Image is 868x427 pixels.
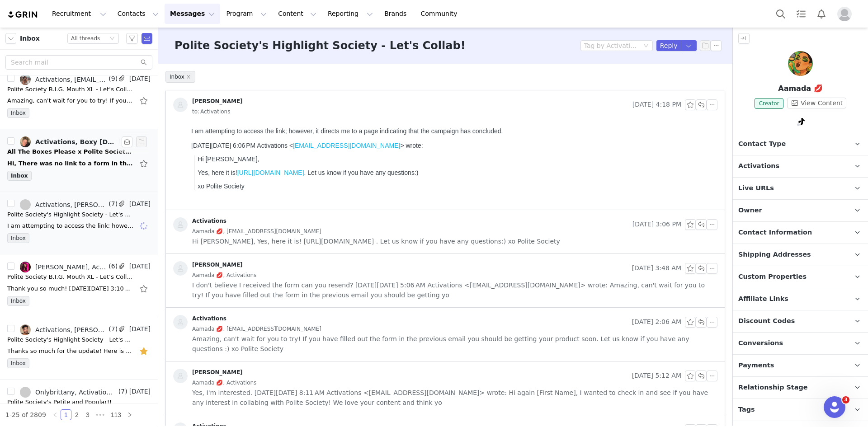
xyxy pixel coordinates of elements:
a: [PERSON_NAME] [173,261,243,276]
a: 113 [108,410,124,420]
i: icon: down [643,43,649,49]
img: grin logo [7,10,39,19]
a: [PERSON_NAME] [173,369,243,383]
button: Program [221,4,272,24]
img: placeholder-contacts.jpeg [173,217,188,232]
a: Activations, [EMAIL_ADDRESS][DOMAIN_NAME] [20,74,107,85]
div: Polite Society's Highlight Society - Let's Collab! [7,210,134,219]
button: Notifications [811,4,831,24]
a: [PERSON_NAME], Activations, [PERSON_NAME], [PERSON_NAME] [20,262,107,272]
span: ••• [93,409,108,420]
span: Inbox [165,71,195,83]
div: Onlybrittany, Activations, [PERSON_NAME], [PERSON_NAME] [35,389,117,396]
p: Yes, here it is! . Let us know if you have any questions:) [10,45,526,52]
div: Activations [DATE] 3:06 PMAamada 💋, [EMAIL_ADDRESS][DOMAIN_NAME] Hi [PERSON_NAME], Yes, here it i... [166,210,725,253]
i: icon: search [141,59,147,66]
img: b619aedb-3fad-44b0-a48f-a0eed6381cd6.jpg [20,262,31,272]
span: Inbox [7,108,29,118]
a: Onlybrittany, Activations, [PERSON_NAME], [PERSON_NAME] [20,387,117,398]
img: placeholder-profile.jpg [837,7,852,21]
div: [PERSON_NAME] [192,261,243,268]
img: placeholder-contacts.jpeg [173,261,188,276]
iframe: Intercom live chat [824,396,845,418]
a: 2 [72,410,82,420]
span: Inbox [20,34,40,43]
span: Amazing, can't wait for you to try! If you have filled out the form in the previous email you sho... [192,334,717,354]
span: Inbox [7,171,32,181]
button: Contacts [112,4,164,24]
a: Activations, Boxy [DEMOGRAPHIC_DATA] [20,136,117,147]
div: I am attempting to access the link; however, it directs me to a page indicating that the campaign... [4,4,526,11]
li: 1 [61,409,71,420]
span: Affiliate Links [738,294,788,304]
div: All threads [71,33,100,43]
li: 1-25 of 2809 [5,409,46,420]
div: Activations [192,217,226,225]
button: Reply [656,40,681,51]
span: Conversions [738,338,783,348]
span: [DATE] 2:06 AM [632,317,681,328]
span: Discount Codes [738,316,795,326]
li: Next 3 Pages [93,409,108,420]
span: Contact Information [738,228,812,238]
li: 2 [71,409,82,420]
span: (9) [107,74,118,84]
a: [PERSON_NAME] [173,98,243,112]
img: 2ac1bb9a-0013-4e8e-9e86-dba3528afdb4.jpg [20,136,31,147]
span: Send Email [142,33,152,44]
a: Activations, [PERSON_NAME] [20,199,107,210]
span: [DATE] 4:18 PM [632,99,681,110]
button: Recruitment [47,4,112,24]
div: Activations [192,315,226,322]
img: Aamada 💋 [788,51,813,76]
div: Polite Society B.I.G. Mouth XL - Let’s Collab! [7,272,134,282]
div: Activations, Boxy [DEMOGRAPHIC_DATA] [35,138,117,145]
div: [PERSON_NAME] [DATE] 5:12 AMAamada 💋, Activations Yes, I'm interested. [DATE][DATE] 8:11 AM Activ... [166,361,725,415]
div: [PERSON_NAME] [192,98,243,105]
a: Brands [379,4,415,24]
span: Inbox [7,233,29,243]
i: icon: down [109,36,115,42]
span: Shipping Addresses [738,250,811,260]
span: [DATE] 5:12 AM [632,371,681,381]
li: Previous Page [50,409,61,420]
div: Polite Society's Highlight Society - Let's Collab! [7,335,134,344]
i: icon: left [52,412,58,418]
a: Community [415,4,467,24]
a: [URL][DOMAIN_NAME] [50,45,117,52]
span: (7) [107,324,118,334]
span: [DATE] 3:48 AM [632,263,681,274]
div: Activations, [PERSON_NAME] [35,201,107,208]
h3: Polite Society's Highlight Society - Let's Collab! [175,38,466,54]
span: Hi [PERSON_NAME], Yes, here it is! [URL][DOMAIN_NAME] . Let us know if you have any questions:) x... [192,236,560,246]
li: 3 [82,409,93,420]
span: Tags [738,405,755,415]
span: I don't believe I received the form can you resend? [DATE][DATE] 5:06 AM Activations <[EMAIL_ADDR... [192,280,717,300]
a: [EMAIL_ADDRESS][DOMAIN_NAME] [105,18,212,25]
div: All The Boxes Please x Polite Society - Let's Collab! [7,147,134,156]
p: Hi [PERSON_NAME], [10,32,526,39]
a: 3 [83,410,93,420]
span: Activations [738,161,779,171]
a: Activations, [PERSON_NAME] [20,324,107,335]
a: Activations [173,315,226,329]
span: Relationship Stage [738,383,808,393]
div: Thanks so much for the update! Here is my new address :) 8001 N Stemmons Fwy, Apt 4305 Dallas, Tx... [7,347,134,356]
div: [PERSON_NAME] [DATE] 4:18 PMto:Activations [166,90,725,124]
p: xo Polite Society [10,59,526,66]
div: Tag by Activation [584,41,637,50]
a: Activations [173,217,226,232]
span: Payments [738,361,774,371]
div: [PERSON_NAME] [DATE] 3:48 AMAamada 💋, Activations I don't believe I received the form can you res... [166,254,725,307]
button: Messages [165,4,220,24]
button: View Content [787,98,846,108]
div: Polite Society's Petite and Popular!! [7,398,112,407]
img: 9cb26e7a-212f-4011-8f70-d48bc8487425--s.jpg [20,74,31,85]
input: Search mail [5,55,152,70]
div: I am attempting to access the link; however, it directs me to a page indicating that the campaign... [7,221,134,230]
img: efbad1e5-5538-4b9c-acb2-b29b2686171e.jpg [20,324,31,335]
p: Aamada 💋 [733,83,868,94]
div: Polite Society B.I.G. Mouth XL - Let’s Collab! [7,85,134,94]
span: (4) [117,136,127,146]
i: icon: right [127,412,132,418]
